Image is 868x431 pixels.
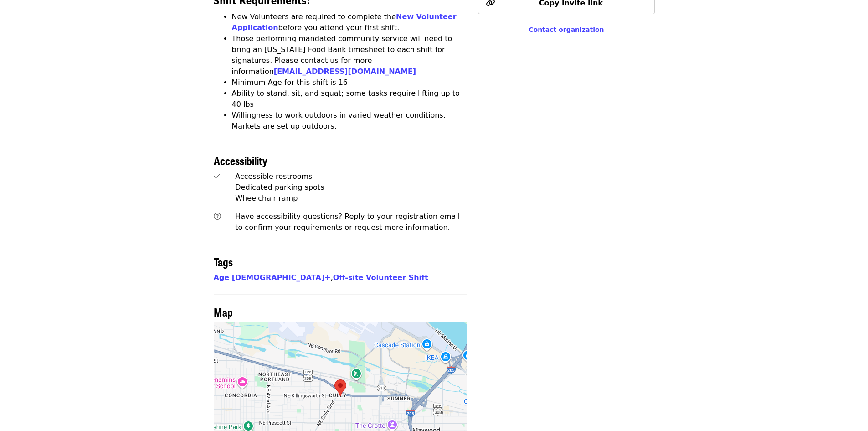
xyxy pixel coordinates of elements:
li: Ability to stand, sit, and squat; some tasks require lifting up to 40 lbs [232,88,467,110]
span: , [214,273,333,282]
a: Contact organization [529,26,604,33]
div: Dedicated parking spots [235,182,467,193]
li: Those performing mandated community service will need to bring an [US_STATE] Food Bank timesheet ... [232,33,467,77]
i: check icon [214,172,220,181]
li: New Volunteers are required to complete the before you attend your first shift. [232,11,467,33]
a: New Volunteer Application [232,12,457,32]
li: Minimum Age for this shift is 16 [232,77,467,88]
a: Off-site Volunteer Shift [333,273,428,282]
span: Tags [214,254,233,270]
a: Age [DEMOGRAPHIC_DATA]+ [214,273,331,282]
div: Accessible restrooms [235,171,467,182]
span: Accessibility [214,152,267,168]
span: Map [214,304,233,320]
i: question-circle icon [214,212,221,221]
span: Have accessibility questions? Reply to your registration email to confirm your requirements or re... [235,212,460,232]
div: Wheelchair ramp [235,193,467,204]
a: [EMAIL_ADDRESS][DOMAIN_NAME] [274,67,416,76]
li: Willingness to work outdoors in varied weather conditions. Markets are set up outdoors. [232,110,467,132]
